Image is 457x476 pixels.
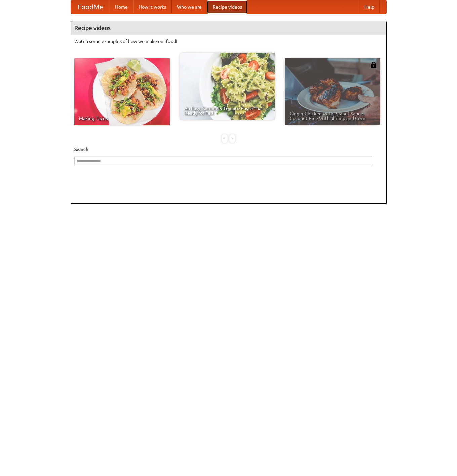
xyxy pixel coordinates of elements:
a: An Easy, Summery Tomato Pasta That's Ready for Fall [180,53,275,120]
span: Making Tacos [79,116,165,121]
h4: Recipe videos [71,21,386,35]
a: FoodMe [71,0,110,14]
a: Making Tacos [74,58,170,125]
span: An Easy, Summery Tomato Pasta That's Ready for Fall [184,106,270,115]
img: 483408.png [370,62,377,68]
a: How it works [133,0,172,14]
div: » [229,134,235,143]
p: Watch some examples of how we make our food! [74,38,383,45]
a: Home [110,0,133,14]
a: Who we are [172,0,207,14]
div: « [222,134,228,143]
a: Help [359,0,380,14]
a: Recipe videos [207,0,247,14]
h5: Search [74,146,383,153]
